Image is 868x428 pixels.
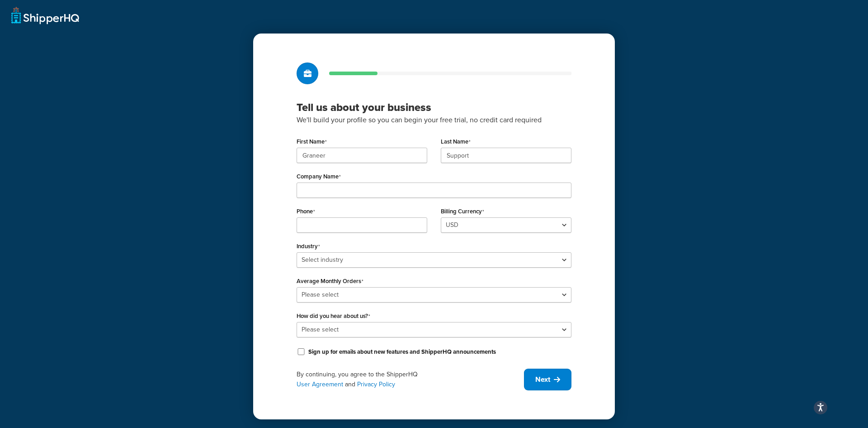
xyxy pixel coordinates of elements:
p: We'll build your profile so you can begin your free trial, no credit card required [297,114,571,126]
label: First Name [297,138,327,145]
a: User Agreement [297,380,343,389]
label: Last Name [441,138,471,145]
label: Industry [297,243,320,250]
label: Average Monthly Orders [297,278,363,285]
h3: Tell us about your business [297,101,571,114]
label: Billing Currency [441,208,484,215]
span: Next [535,375,550,385]
label: Sign up for emails about new features and ShipperHQ announcements [308,348,496,356]
button: Next [524,369,571,390]
label: Company Name [297,173,341,180]
label: Phone [297,208,315,215]
a: Privacy Policy [357,380,395,389]
div: By continuing, you agree to the ShipperHQ and [297,370,524,390]
label: How did you hear about us? [297,313,370,320]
